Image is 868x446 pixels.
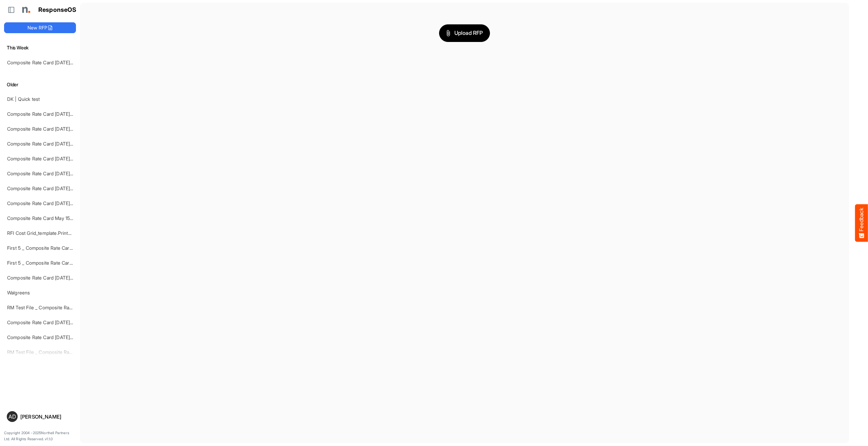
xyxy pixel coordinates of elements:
[7,141,118,147] a: Composite Rate Card [DATE] mapping test_deleted
[7,275,99,281] a: Composite Rate Card [DATE] mapping test
[19,3,32,17] img: Northell
[4,22,76,33] button: New RFP
[8,414,16,419] span: AD
[4,81,76,88] h6: Older
[4,430,76,442] p: Copyright 2004 - 2025 Northell Partners Ltd. All Rights Reserved. v 1.1.0
[7,305,102,310] a: RM Test File _ Composite Rate Card [DATE]
[7,334,87,340] a: Composite Rate Card [DATE]_smaller
[7,96,40,102] a: DK | Quick test
[7,60,118,65] a: Composite Rate Card [DATE] mapping test_deleted
[7,230,109,236] a: RFI Cost Grid_template.Prints and warehousing
[7,185,99,191] a: Composite Rate Card [DATE] mapping test
[7,260,88,266] a: First 5 _ Composite Rate Card [DATE]
[7,290,30,295] a: Walgreens
[7,319,87,325] a: Composite Rate Card [DATE]_smaller
[38,6,77,14] h1: ResponseOS
[20,414,73,419] div: [PERSON_NAME]
[7,126,118,132] a: Composite Rate Card [DATE] mapping test_deleted
[4,44,76,51] h6: This Week
[446,29,483,38] span: Upload RFP
[439,24,490,42] button: Upload RFP
[855,204,868,242] button: Feedback
[7,215,75,221] a: Composite Rate Card May 15-2
[7,111,87,117] a: Composite Rate Card [DATE]_smaller
[7,156,118,161] a: Composite Rate Card [DATE] mapping test_deleted
[7,171,118,176] a: Composite Rate Card [DATE] mapping test_deleted
[7,245,88,251] a: First 5 _ Composite Rate Card [DATE]
[7,200,99,206] a: Composite Rate Card [DATE] mapping test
